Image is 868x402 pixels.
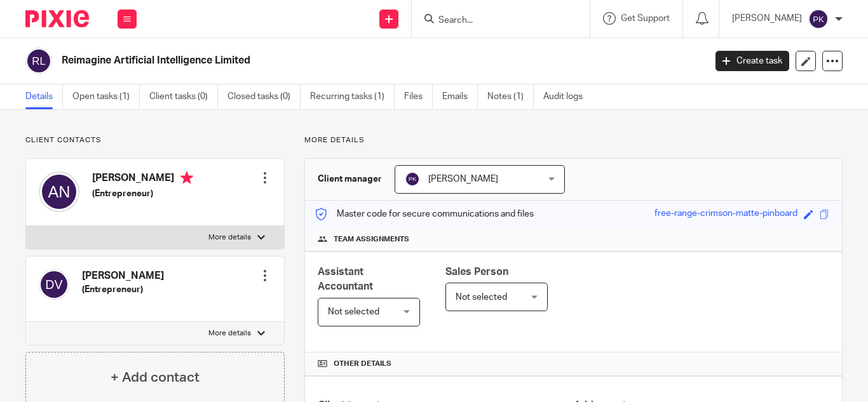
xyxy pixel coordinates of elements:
img: svg%3E [39,171,79,212]
span: Sales Person [445,267,508,277]
span: Other details [334,359,391,369]
a: Create task [715,51,789,71]
img: svg%3E [808,9,829,29]
img: svg%3E [25,48,52,74]
h4: + Add contact [111,368,200,387]
a: Files [404,84,433,109]
h4: [PERSON_NAME] [92,171,193,187]
a: Open tasks (1) [72,84,140,109]
span: Not selected [328,307,379,316]
img: svg%3E [39,269,69,300]
span: Assistant Accountant [318,267,373,291]
a: Client tasks (0) [149,84,218,109]
span: Not selected [456,293,507,302]
a: Recurring tasks (1) [310,84,395,109]
h5: (Entrepreneur) [92,187,193,200]
input: Search [437,15,552,27]
p: More details [304,135,843,145]
h4: [PERSON_NAME] [82,269,164,283]
a: Audit logs [543,84,592,109]
a: Details [25,84,63,109]
p: More details [208,232,251,243]
a: Closed tasks (0) [227,84,301,109]
span: [PERSON_NAME] [428,175,498,184]
a: Notes (1) [487,84,534,109]
span: Get Support [621,14,670,23]
p: More details [208,328,251,338]
p: Master code for secure communications and files [315,208,534,220]
div: free-range-crimson-matte-pinboard [654,207,797,222]
p: Client contacts [25,135,285,145]
a: Emails [442,84,478,109]
i: Primary [180,171,193,184]
span: Team assignments [334,234,409,245]
h2: Reimagine Artificial Intelligence Limited [62,54,569,67]
img: Pixie [25,10,89,27]
img: svg%3E [405,171,420,187]
h5: (Entrepreneur) [82,283,164,296]
p: [PERSON_NAME] [732,12,802,25]
h3: Client manager [318,173,382,185]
